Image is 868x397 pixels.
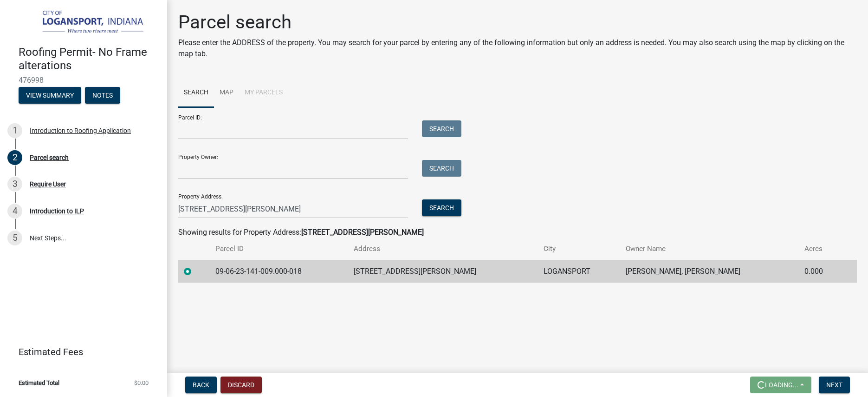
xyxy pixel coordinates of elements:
div: Parcel search [30,154,69,161]
button: Loading... [750,377,811,393]
p: Please enter the ADDRESS of the property. You may search for your parcel by entering any of the f... [178,37,857,60]
div: 3 [7,177,22,192]
h1: Parcel search [178,11,857,33]
span: Next [826,381,842,389]
th: Address [348,238,538,260]
button: Discard [220,377,262,393]
span: Estimated Total [19,380,59,386]
div: Introduction to Roofing Application [30,127,131,134]
td: [PERSON_NAME], [PERSON_NAME] [620,260,799,283]
h4: Roofing Permit- No Frame alterations [19,46,160,73]
th: City [538,238,620,260]
td: LOGANSPORT [538,260,620,283]
button: Next [819,377,850,393]
img: City of Logansport, Indiana [19,10,152,36]
span: 476998 [19,76,149,85]
td: 09-06-23-141-009.000-018 [210,260,348,283]
a: Search [178,78,214,108]
div: Require User [30,181,66,187]
td: [STREET_ADDRESS][PERSON_NAME] [348,260,538,283]
wm-modal-confirm: Summary [19,93,81,100]
span: Loading... [765,381,798,389]
a: Estimated Fees [7,343,152,361]
button: Notes [85,87,120,104]
div: 5 [7,231,22,245]
a: Map [214,78,239,108]
th: Parcel ID [210,238,348,260]
div: 4 [7,204,22,218]
wm-modal-confirm: Notes [85,93,120,100]
strong: [STREET_ADDRESS][PERSON_NAME] [301,228,424,237]
div: Showing results for Property Address: [178,227,857,238]
button: Search [422,199,461,216]
button: Search [422,160,461,177]
div: 1 [7,123,22,138]
div: Introduction to ILP [30,208,84,214]
div: 2 [7,150,22,165]
span: $0.00 [134,380,149,386]
span: Back [193,381,209,389]
button: Back [185,377,217,393]
th: Acres [799,238,841,260]
td: 0.000 [799,260,841,283]
button: Search [422,120,461,137]
th: Owner Name [620,238,799,260]
button: View Summary [19,87,81,104]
